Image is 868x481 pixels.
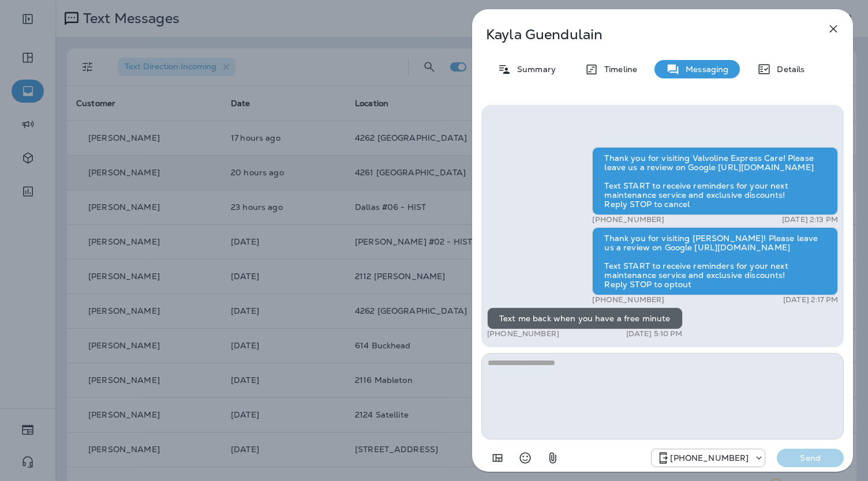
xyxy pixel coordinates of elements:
[652,451,765,465] div: +1 (470) 480-0229
[511,65,556,74] p: Summary
[486,446,509,469] button: Add in a premade template
[626,329,683,339] p: [DATE] 5:10 PM
[592,215,664,224] p: [PHONE_NUMBER]
[670,453,749,463] p: [PHONE_NUMBER]
[592,295,664,305] p: [PHONE_NUMBER]
[771,65,805,74] p: Details
[487,307,683,329] div: Text me back when you have a free minute
[592,147,838,215] div: Thank you for visiting Valvoline Express Care! Please leave us a review on Google [URL][DOMAIN_NA...
[514,446,537,469] button: Select an emoji
[783,295,838,305] p: [DATE] 2:17 PM
[598,65,637,74] p: Timeline
[680,65,728,74] p: Messaging
[487,329,559,339] p: [PHONE_NUMBER]
[592,227,838,295] div: Thank you for visiting [PERSON_NAME]! Please leave us a review on Google [URL][DOMAIN_NAME] Text ...
[486,27,801,43] p: Kayla Guendulain
[782,215,838,224] p: [DATE] 2:13 PM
